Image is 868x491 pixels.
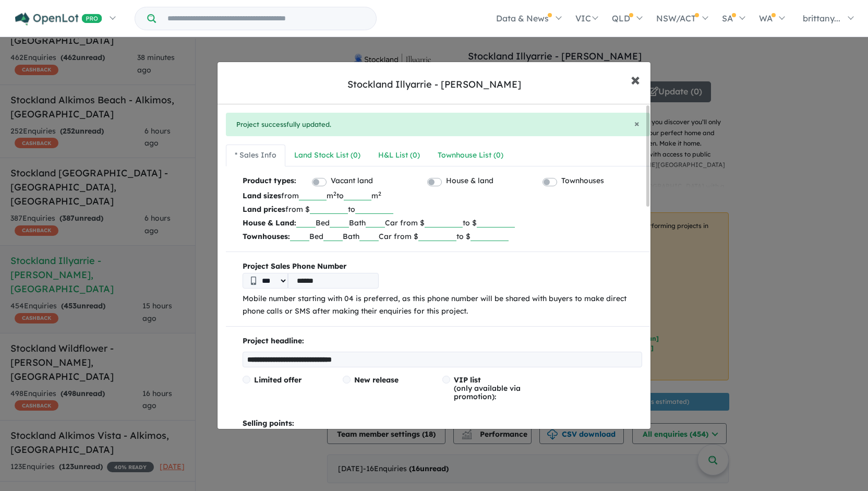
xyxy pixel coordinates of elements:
[634,119,640,128] button: Close
[243,216,642,230] p: Bed Bath Car from $ to $
[634,117,640,129] span: ×
[243,218,296,227] b: House & Land:
[243,335,642,348] p: Project headline:
[294,149,360,162] div: Land Stock List ( 0 )
[347,78,521,91] div: Stockland Illyarrie - [PERSON_NAME]
[446,175,493,187] label: House & land
[354,375,399,385] span: New release
[561,175,604,187] label: Townhouses
[243,175,296,189] b: Product types:
[226,113,650,137] div: Project successfully updated.
[454,375,481,385] span: VIP list
[438,149,503,162] div: Townhouse List ( 0 )
[243,293,642,318] p: Mobile number starting with 04 is preferred, as this phone number will be shared with buyers to m...
[378,190,381,197] sup: 2
[454,375,521,401] span: (only available via promotion):
[15,13,102,26] img: Openlot PRO Logo White
[243,205,285,214] b: Land prices
[243,202,642,216] p: from $ to
[243,417,642,430] p: Selling points:
[331,175,373,187] label: Vacant land
[251,277,256,285] img: Phone icon
[243,191,281,200] b: Land sizes
[158,7,374,30] input: Try estate name, suburb, builder or developer
[243,260,642,273] b: Project Sales Phone Number
[631,68,640,90] span: ×
[333,190,336,197] sup: 2
[243,232,290,241] b: Townhouses:
[378,149,420,162] div: H&L List ( 0 )
[235,149,276,162] div: * Sales Info
[803,13,840,23] span: brittany...
[243,230,642,243] p: Bed Bath Car from $ to $
[254,375,302,385] span: Limited offer
[243,189,642,202] p: from m to m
